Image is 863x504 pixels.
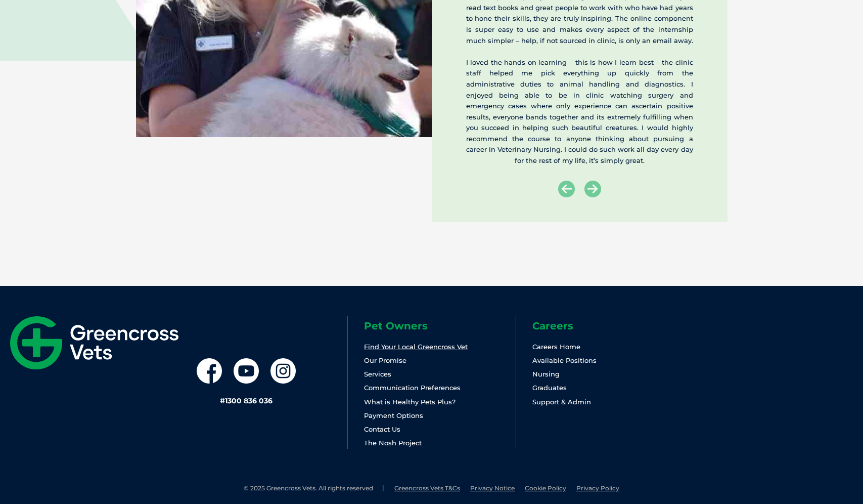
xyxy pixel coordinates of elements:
[525,484,566,492] a: Cookie Policy
[364,384,461,392] a: Communication Preferences
[532,356,597,364] a: Available Positions
[220,396,272,405] a: #1300 836 036
[364,343,468,351] a: Find Your Local Greencross Vet
[576,484,619,492] a: Privacy Policy
[364,425,400,433] a: Contact Us
[364,370,391,378] a: Services
[532,398,591,406] a: Support & Admin
[364,439,422,447] a: The Nosh Project
[470,484,515,492] a: Privacy Notice
[466,57,693,166] p: I loved the hands on learning – this is how I learn best – the clinic staff helped me pick everyt...
[532,321,684,331] h6: Careers
[364,356,406,364] a: Our Promise
[532,370,560,378] a: Nursing
[394,484,460,492] a: Greencross Vets T&Cs
[364,321,516,331] h6: Pet Owners
[364,411,423,419] a: Payment Options
[220,396,225,405] span: #
[532,384,567,392] a: Graduates
[364,398,456,406] a: What is Healthy Pets Plus?
[244,484,384,493] li: © 2025 Greencross Vets. All rights reserved
[532,343,580,351] a: Careers Home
